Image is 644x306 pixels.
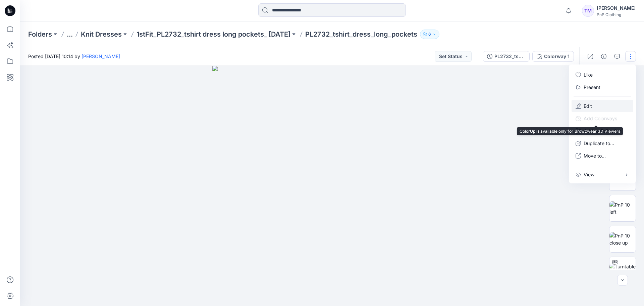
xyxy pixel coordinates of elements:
[597,12,636,17] div: PnP Clothing
[584,71,593,78] p: Like
[82,53,120,59] a: [PERSON_NAME]
[305,30,417,39] p: PL2732_tshirt_dress_long_pockets
[598,51,609,62] button: Details
[532,51,574,62] button: Colorway 1
[67,30,73,39] button: ...
[584,171,594,178] p: View
[609,232,636,246] img: PnP 10 close up
[609,263,636,277] img: Turntable Preset
[584,127,622,134] p: Add to Collection
[544,53,570,60] div: Colorway 1
[81,30,122,39] a: Knit Dresses
[609,201,636,215] img: PnP 10 left
[137,30,290,39] a: 1stFit_PL2732_tshirt dress long pockets_ [DATE]
[582,5,594,17] div: TM
[584,102,592,110] a: Edit
[428,31,431,38] p: 6
[584,152,606,159] p: Move to...
[212,66,452,306] img: eyJhbGciOiJIUzI1NiIsImtpZCI6IjAiLCJzbHQiOiJzZXMiLCJ0eXAiOiJKV1QifQ.eyJkYXRhIjp7InR5cGUiOiJzdG9yYW...
[28,30,52,39] a: Folders
[483,51,530,62] button: PL2732_tshirt_dress_long_pockets
[584,84,600,91] a: Present
[597,4,636,12] div: [PERSON_NAME]
[584,140,614,147] p: Duplicate to...
[420,30,439,39] button: 6
[494,53,525,60] div: PL2732_tshirt_dress_long_pockets
[28,53,120,60] span: Posted [DATE] 10:14 by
